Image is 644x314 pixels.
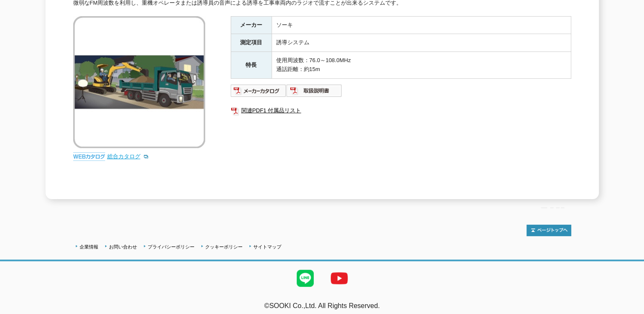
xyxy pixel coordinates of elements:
[231,89,286,96] a: メーカーカタログ
[253,244,281,249] a: サイトマップ
[272,34,571,52] td: 誘導システム
[148,244,195,249] a: プライバシーポリシー
[527,225,571,236] img: トップページへ
[288,261,322,295] img: LINE
[231,34,272,52] th: 測定項目
[231,105,571,116] a: 関連PDF1 付属品リスト
[272,16,571,34] td: ソーキ
[286,84,342,97] img: 取扱説明書
[286,89,342,96] a: 取扱説明書
[272,52,571,79] td: 使用周波数：76.0～108.0MHz 通話距離：約15m
[73,16,205,148] img: 工事車両音声誘導システム FM-Navi SOK-F100
[205,244,243,249] a: クッキーポリシー
[109,244,137,249] a: お問い合わせ
[231,16,272,34] th: メーカー
[107,153,149,160] a: 総合カタログ
[231,84,286,97] img: メーカーカタログ
[322,261,356,295] img: YouTube
[80,244,98,249] a: 企業情報
[231,52,272,79] th: 特長
[73,152,105,161] img: webカタログ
